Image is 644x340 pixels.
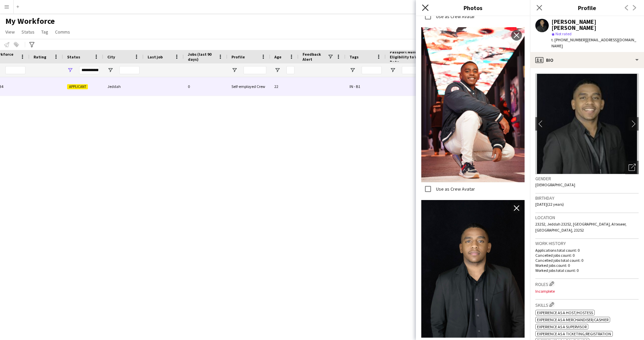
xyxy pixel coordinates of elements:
[537,317,608,322] span: Experience as a Merchandiser/Cashier
[421,200,525,338] img: Crew photo 960142
[535,195,639,201] h3: Birthday
[535,202,564,207] span: [DATE] (22 years)
[107,54,115,59] span: City
[537,324,587,329] span: Experience as a Supervisor
[345,77,386,96] div: IN - B1
[402,66,449,74] input: Passport Number or Eligibility to Work Expiry Date Filter Input
[535,176,639,182] h3: Gender
[52,28,73,36] a: Comms
[530,52,644,68] div: Bio
[303,52,327,62] span: Feedback Alert
[390,67,396,73] button: Open Filter Menu
[19,28,37,36] a: Status
[67,54,80,59] span: Status
[55,29,70,35] span: Comms
[5,29,15,35] span: View
[41,29,48,35] span: Tag
[21,29,35,35] span: Status
[537,310,593,315] span: Experience as a Host/Hostess
[530,3,644,12] h3: Profile
[28,41,36,49] app-action-btn: Advanced filters
[39,28,51,36] a: Tag
[286,66,294,74] input: Age Filter Input
[188,52,215,62] span: Jobs (last 90 days)
[227,77,270,96] div: Self-employed Crew
[435,13,475,19] label: Use as Crew Avatar
[67,84,88,89] span: Applicant
[416,3,530,12] h3: Photos
[34,54,46,59] span: Rating
[3,28,17,36] a: View
[435,186,475,192] label: Use as Crew Avatar
[535,74,639,174] img: Crew avatar or photo
[350,67,356,73] button: Open Filter Menu
[535,248,639,253] p: Applications total count: 0
[535,301,639,308] h3: Skills
[421,27,525,182] img: Crew photo 960145
[270,77,299,96] div: 22
[535,182,575,187] span: [DEMOGRAPHIC_DATA]
[537,331,611,336] span: Experience as a Ticketing/Registration
[551,19,639,31] div: [PERSON_NAME] [PERSON_NAME]
[350,54,359,59] span: Tags
[555,31,572,36] span: Not rated
[535,263,639,268] p: Worked jobs count: 0
[535,289,639,294] p: Incomplete
[535,214,639,221] h3: Location
[274,67,280,73] button: Open Filter Menu
[5,16,55,26] span: My Workforce
[107,67,113,73] button: Open Filter Menu
[362,66,382,74] input: Tags Filter Input
[551,37,586,42] span: t. [PHONE_NUMBER]
[119,66,140,74] input: City Filter Input
[5,66,25,74] input: Workforce ID Filter Input
[231,67,237,73] button: Open Filter Menu
[535,268,639,273] p: Worked jobs total count: 0
[148,54,163,59] span: Last job
[184,77,227,96] div: 0
[535,280,639,287] h3: Roles
[390,49,441,64] span: Passport Number or Eligibility to Work Expiry Date
[67,67,73,73] button: Open Filter Menu
[535,222,627,233] span: 23252, Jeddah 23252, [GEOGRAPHIC_DATA], Al teseer, [GEOGRAPHIC_DATA], 23252
[274,54,281,59] span: Age
[551,37,636,48] span: | [EMAIL_ADDRESS][DOMAIN_NAME]
[535,240,639,246] h3: Work history
[103,77,144,96] div: Jeddah
[625,161,639,174] div: Open photos pop-in
[535,258,639,263] p: Cancelled jobs total count: 0
[535,253,639,258] p: Cancelled jobs count: 0
[244,66,266,74] input: Profile Filter Input
[231,54,245,59] span: Profile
